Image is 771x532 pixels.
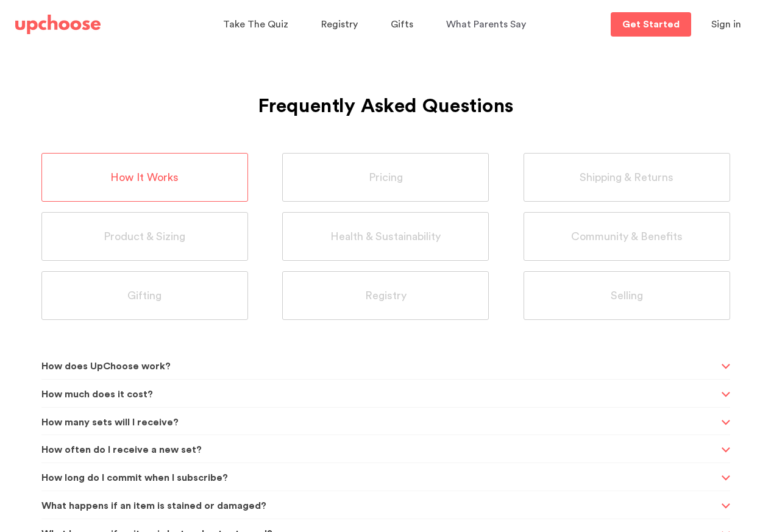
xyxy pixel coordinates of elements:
[611,12,691,37] a: Get Started
[446,13,530,37] a: What Parents Say
[223,20,288,29] span: Take The Quiz
[611,289,643,303] span: Selling
[580,171,673,185] span: Shipping & Returns
[127,289,162,303] span: Gifting
[41,352,718,381] span: How does UpChoose work?
[104,230,185,244] span: Product & Sizing
[41,65,730,122] h1: Frequently Asked Questions
[622,20,680,29] p: Get Started
[321,20,358,29] span: Registry
[696,12,756,37] button: Sign in
[711,20,741,29] span: Sign in
[446,20,526,29] span: What Parents Say
[15,15,101,34] img: UpChoose
[330,230,441,244] span: Health & Sustainability
[223,13,292,37] a: Take The Quiz
[391,20,413,29] span: Gifts
[41,463,718,493] span: How long do I commit when I subscribe?
[41,408,718,438] span: How many sets will I receive?
[365,289,407,303] span: Registry
[369,171,403,185] span: Pricing
[41,380,718,410] span: How much does it cost?
[41,435,718,465] span: How often do I receive a new set?
[41,491,718,521] span: What happens if an item is stained or damaged?
[571,230,683,244] span: Community & Benefits
[391,13,417,37] a: Gifts
[110,171,179,185] span: How It Works
[15,12,101,37] a: UpChoose
[321,13,361,37] a: Registry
